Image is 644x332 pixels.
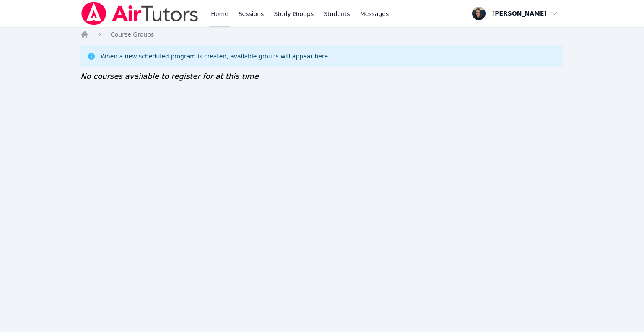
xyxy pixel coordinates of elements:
[360,10,389,18] span: Messages
[101,52,330,60] div: When a new scheduled program is created, available groups will appear here.
[111,31,154,38] span: Course Groups
[80,72,261,81] span: No courses available to register for at this time.
[111,30,154,39] a: Course Groups
[80,2,199,25] img: Air Tutors
[80,30,563,39] nav: Breadcrumb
